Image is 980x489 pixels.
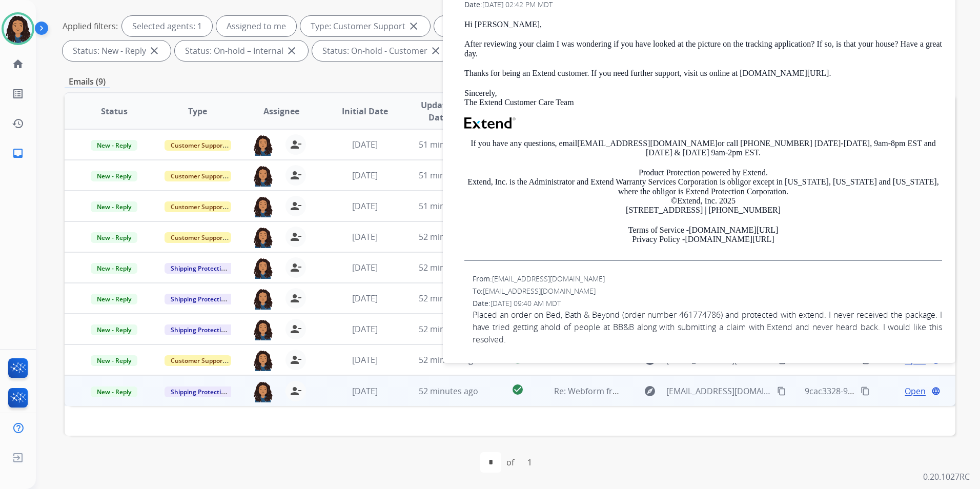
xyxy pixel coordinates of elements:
span: 51 minutes ago [419,200,478,212]
mat-icon: close [148,45,160,57]
img: agent-avatar [253,257,273,279]
div: Type: Customer Support [300,16,430,36]
p: Terms of Service - Privacy Policy - [464,226,942,244]
mat-icon: inbox [12,147,24,159]
div: 1 [519,452,540,473]
mat-icon: home [12,58,24,70]
p: Sincerely, The Extend Customer Care Team [464,89,942,108]
span: Assignee [263,105,299,117]
mat-icon: language [931,386,941,396]
span: Status [101,105,128,117]
span: Shipping Protection [165,386,235,397]
span: New - Reply [91,386,137,397]
mat-icon: person_remove [290,385,302,397]
span: [DATE] [352,323,378,335]
span: 52 minutes ago [419,231,478,242]
span: [DATE] [352,231,378,242]
p: If you have any questions, email or call [PHONE_NUMBER] [DATE]-[DATE], 9am-8pm EST and [DATE] & [... [464,139,942,158]
p: 0.20.1027RC [923,471,970,483]
mat-icon: list_alt [12,88,24,100]
span: New - Reply [91,324,137,335]
span: Initial Date [342,105,388,117]
p: Thanks for being an Extend customer. If you need further support, visit us online at [DOMAIN_NAME... [464,69,942,78]
a: [DOMAIN_NAME][URL] [689,226,778,234]
p: Applied filters: [63,20,118,32]
span: New - Reply [91,171,137,181]
span: [EMAIL_ADDRESS][DOMAIN_NAME] [483,286,596,296]
span: Customer Support [165,355,231,366]
span: New - Reply [91,294,137,304]
div: Selected agents: 1 [122,16,212,36]
span: Placed an order on Bed, Bath & Beyond (order number 461774786) and protected with extend. I never... [473,309,942,345]
span: 51 minutes ago [419,139,478,150]
mat-icon: person_remove [290,138,302,151]
div: To: [473,286,942,296]
img: agent-avatar [253,196,273,217]
span: Customer Support [165,140,231,151]
span: Shipping Protection [165,294,235,304]
span: Updated Date [415,99,461,124]
p: Emails (9) [65,75,110,88]
img: agent-avatar [253,165,273,187]
mat-icon: check_circle [512,383,524,396]
div: Status: On-hold – Internal [175,40,308,61]
span: New - Reply [91,263,137,274]
span: Open [905,385,926,397]
img: agent-avatar [253,227,273,248]
mat-icon: explore [644,385,656,397]
p: Product Protection powered by Extend. Extend, Inc. is the Administrator and Extend Warranty Servi... [464,168,942,215]
span: [DATE] 09:40 AM MDT [491,298,561,308]
div: Date: [473,298,942,309]
div: of [506,456,514,468]
mat-icon: close [430,45,442,57]
span: Shipping Protection [165,263,235,274]
span: [DATE] [352,139,378,150]
div: Status: On-hold - Customer [312,40,452,61]
span: New - Reply [91,201,137,212]
span: 52 minutes ago [419,262,478,273]
span: [DATE] [352,293,378,304]
p: After reviewing your claim I was wondering if you have looked at the picture on the tracking appl... [464,39,942,58]
div: Status: New - Reply [63,40,171,61]
span: [DATE] [352,354,378,365]
mat-icon: history [12,117,24,130]
a: [EMAIL_ADDRESS][DOMAIN_NAME] [577,139,718,148]
span: Customer Support [165,171,231,181]
span: Customer Support [165,232,231,243]
div: Type: Shipping Protection [434,16,568,36]
span: 52 minutes ago [419,293,478,304]
span: [DATE] [352,170,378,181]
span: New - Reply [91,355,137,366]
span: [EMAIL_ADDRESS][DOMAIN_NAME] [492,274,605,283]
mat-icon: close [407,20,420,32]
span: New - Reply [91,140,137,151]
span: New - Reply [91,232,137,243]
img: avatar [4,14,32,43]
span: [EMAIL_ADDRESS][DOMAIN_NAME] [666,385,771,397]
span: [DATE] [352,262,378,273]
mat-icon: person_remove [290,261,302,274]
span: [DATE] [352,385,378,397]
img: agent-avatar [253,350,273,371]
mat-icon: person_remove [290,231,302,243]
span: 9cac3328-9d64-4ff7-8749-9b2ad3afbcd1 [805,385,958,397]
a: [DOMAIN_NAME][URL] [685,235,774,243]
img: agent-avatar [253,134,273,156]
div: Assigned to me [216,16,296,36]
mat-icon: content_copy [777,386,786,396]
span: 52 minutes ago [419,385,478,397]
img: agent-avatar [253,381,273,402]
mat-icon: person_remove [290,354,302,366]
span: 51 minutes ago [419,170,478,181]
mat-icon: person_remove [290,323,302,335]
img: agent-avatar [253,288,273,310]
span: 52 minutes ago [419,323,478,335]
mat-icon: close [285,45,298,57]
p: Hi [PERSON_NAME], [464,20,942,29]
mat-icon: person_remove [290,292,302,304]
mat-icon: person_remove [290,200,302,212]
mat-icon: content_copy [861,386,870,396]
span: Type [188,105,207,117]
span: Re: Webform from [EMAIL_ADDRESS][DOMAIN_NAME] on [DATE] [554,385,800,397]
mat-icon: person_remove [290,169,302,181]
